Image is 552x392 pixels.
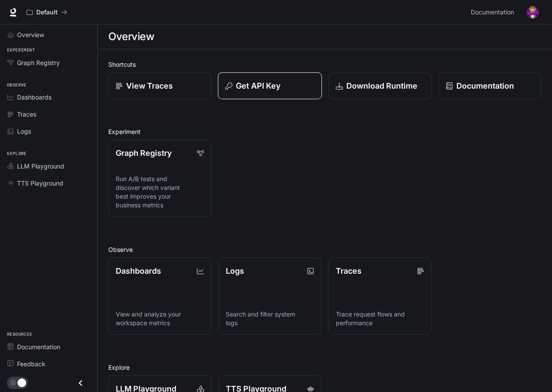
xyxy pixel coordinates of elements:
[116,265,161,277] p: Dashboards
[3,158,94,174] a: LLM Playground
[108,363,542,372] h2: Explore
[23,3,71,21] button: All workspaces
[108,245,542,254] h2: Observe
[108,28,154,45] h1: Overview
[17,30,44,39] span: Overview
[108,72,211,99] a: View Traces
[3,339,94,354] a: Documentation
[17,58,60,67] span: Graph Registry
[226,310,314,327] p: Search and filter system logs
[527,6,539,18] img: User avatar
[126,80,173,92] p: View Traces
[116,310,204,327] p: View and analyze your workspace metrics
[218,258,321,335] a: LogsSearch and filter system logs
[17,110,36,119] span: Traces
[336,265,362,277] p: Traces
[438,72,542,99] a: Documentation
[336,310,424,327] p: Trace request flows and performance
[17,359,45,368] span: Feedback
[226,265,244,277] p: Logs
[36,9,58,16] p: Default
[346,80,417,92] p: Download Runtime
[467,3,521,21] a: Documentation
[71,374,90,392] button: Close drawer
[236,80,280,92] p: Get API Key
[3,356,94,371] a: Feedback
[3,124,94,139] a: Logs
[17,127,31,136] span: Logs
[328,72,431,99] a: Download Runtime
[108,127,542,136] h2: Experiment
[17,378,26,387] span: Dark mode toggle
[3,55,94,70] a: Graph Registry
[17,342,60,351] span: Documentation
[108,258,211,335] a: DashboardsView and analyze your workspace metrics
[3,107,94,122] a: Traces
[524,3,542,21] button: User avatar
[108,140,211,217] a: Graph RegistryRun A/B tests and discover which variant best improves your business metrics
[17,93,52,102] span: Dashboards
[3,27,94,42] a: Overview
[108,60,542,69] h2: Shortcuts
[116,175,204,210] p: Run A/B tests and discover which variant best improves your business metrics
[116,147,172,159] p: Graph Registry
[17,179,63,188] span: TTS Playground
[3,175,94,191] a: TTS Playground
[456,80,514,92] p: Documentation
[17,162,64,171] span: LLM Playground
[471,7,514,18] span: Documentation
[218,72,322,100] button: Get API Key
[328,258,431,335] a: TracesTrace request flows and performance
[3,89,94,105] a: Dashboards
